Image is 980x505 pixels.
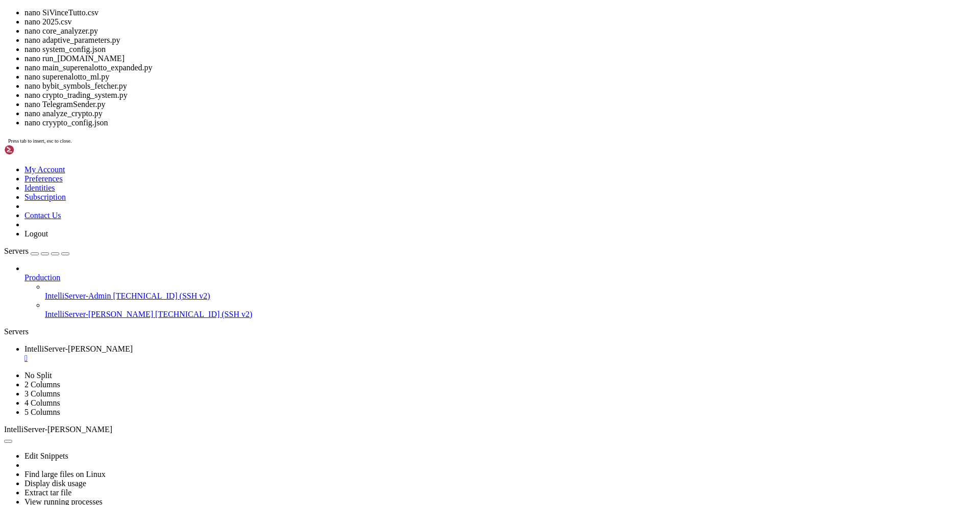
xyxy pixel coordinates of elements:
a: Extract tar file [24,488,71,497]
a: Production [24,273,976,282]
li: nano main_superenalotto_expanded.py [24,63,976,72]
x-row: -[PERSON_NAME]- 1 FabioS FabioS 60000 [DATE] 15:45 TelegramSender.py [4,47,961,56]
span: [PERSON_NAME] [4,151,57,160]
li: nano SiVinceTutto.csv [24,8,976,17]
a: Servers [4,247,69,255]
a: Contact Us [24,211,61,220]
x-row: -[PERSON_NAME]- 1 [PERSON_NAME] 76329 [DATE] 15:04 crypto_trading_system.py [4,108,961,117]
li: IntelliServer-Admin [TECHNICAL_ID] (SSH v2) [45,282,976,301]
span: Servers [4,247,29,255]
li: nano adaptive_parameters.py [24,36,976,45]
x-row: drwxrwxr-x 2 [PERSON_NAME] 4096 [DATE] 09:02 [4,143,961,151]
div: Servers [4,327,976,336]
li: nano TelegramSender.py [24,100,976,109]
li: nano run_[DOMAIN_NAME] [24,54,976,63]
span: [TECHNICAL_ID] (SSH v2) [155,310,252,318]
span: IntelliServer-[PERSON_NAME] [24,344,133,353]
a: 2 Columns [24,380,60,389]
x-row: : $ nano [4,151,961,160]
span: data [188,82,204,90]
span: IntelliServer-[PERSON_NAME] [45,310,153,318]
x-row: drwxrwxr-x 2 [PERSON_NAME] 4096 [DATE] 16:34 [4,134,961,143]
a: 3 Columns [24,389,60,398]
x-row: : $ ls -ltr [4,4,961,13]
li: IntelliServer-[PERSON_NAME] [TECHNICAL_ID] (SSH v2) [45,301,976,319]
x-row: -[PERSON_NAME]- 1 [PERSON_NAME] 52380 [DATE] 15:45 bybit_crypto_selector.py [4,56,961,65]
li: nano cryypto_config.json [24,118,976,127]
a: IntelliServer-Admin [TECHNICAL_ID] (SSH v2) [45,291,976,301]
a: Preferences [24,174,63,183]
span: Press tab to insert, esc to close. [8,138,71,144]
x-row: drwxrwxr-x 2 [PERSON_NAME] 4096 [DATE] 10:20 [4,125,961,134]
x-row: drwxrwxr-x 3 [PERSON_NAME] 4096 [DATE] 15:45 [4,91,961,99]
span: IntelliServer-Admin [45,291,111,300]
span: [TECHNICAL_ID] (SSH v2) [113,291,210,300]
span: config [188,134,212,142]
li: nano superenalotto_ml.py [24,72,976,82]
span: common [188,91,212,99]
x-row: -[PERSON_NAME]- 1 [PERSON_NAME] 22781 [DATE] 15:45 enhanced_history_manager.py [4,65,961,73]
li: nano 2025.csv [24,17,976,26]
span: [PERSON_NAME] [4,4,57,12]
a: 4 Columns [24,398,60,407]
a: Logout [24,229,48,238]
x-row: -[PERSON_NAME]- 1 [PERSON_NAME] 70443 [DATE] 10:20 enhanced_daily_report.py [4,117,961,125]
a: Edit Snippets [24,451,68,460]
a:  [24,354,976,363]
a: Find large files on Linux [24,470,106,479]
li: Production [24,264,976,319]
a: IntelliServer-Fabio [24,344,976,363]
a: IntelliServer-[PERSON_NAME] [TECHNICAL_ID] (SSH v2) [45,310,976,319]
span: ~/BotTrader/bin/crypto-trading-system [61,4,212,12]
span: trading_[DOMAIN_NAME] [188,39,274,47]
x-row: -[PERSON_NAME]- 1 [PERSON_NAME] 16897 [DATE] 15:45 advanced_volume_analyzer.py [4,21,961,30]
x-row: total 512 [4,13,961,21]
li: nano bybit_symbols_fetcher.py [24,82,976,91]
x-row: -[PERSON_NAME]- 1 [PERSON_NAME] 14462 [DATE] 15:45 adaptive_parameters.py [4,73,961,82]
a: My Account [24,165,65,174]
li: nano core_analyzer.py [24,26,976,36]
img: Shellngn [4,145,63,155]
a: 5 Columns [24,408,60,416]
li: nano system_config.json [24,45,976,54]
a: Subscription [24,193,66,201]
a: Display disk usage [24,479,86,488]
a: No Split [24,371,52,380]
span: ~/BotTrader/bin/crypto-trading-system [61,151,212,160]
x-row: -[PERSON_NAME]- 1 [PERSON_NAME] 94122 [DATE] 14:52 core_analyzer.py [4,99,961,108]
x-row: -[PERSON_NAME]- 1 [PERSON_NAME] 52046 [DATE] 15:45 enhanced_trading_executor.py [4,30,961,39]
span: Production [24,273,60,282]
span: __pycache__ [188,125,233,134]
x-row: -rwxrwxrwx 1 [PERSON_NAME] 27010 [DATE] 15:45 [4,39,961,47]
li: nano analyze_crypto.py [24,109,976,118]
x-row: drwxrwxr-x 9 [PERSON_NAME] 4096 [DATE] 15:45 [4,82,961,91]
li: nano crypto_trading_system.py [24,91,976,100]
div: (65, 17) [284,151,288,160]
a: Identities [24,183,55,192]
span: IntelliServer-[PERSON_NAME] [4,425,112,434]
span: reports [188,143,216,151]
